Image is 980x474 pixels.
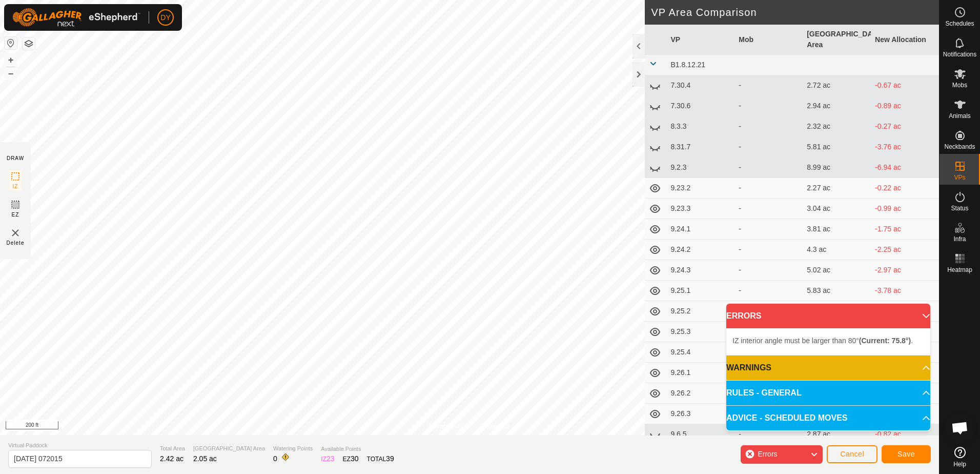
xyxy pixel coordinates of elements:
[666,424,734,445] td: 9.6.5
[666,363,734,383] td: 9.26.1
[803,219,871,240] td: 3.81 ac
[5,54,17,66] button: +
[273,444,313,453] span: Watering Points
[871,260,939,281] td: -2.97 ac
[803,199,871,219] td: 3.04 ac
[803,424,871,445] td: 2.87 ac
[666,240,734,260] td: 9.24.2
[803,260,871,281] td: 5.02 ac
[803,96,871,116] td: 2.94 ac
[726,310,761,322] span: ERRORS
[739,80,799,91] div: -
[666,96,734,116] td: 7.30.6
[739,162,799,173] div: -
[12,211,19,219] span: EZ
[666,219,734,240] td: 9.24.1
[871,178,939,199] td: -0.22 ac
[739,285,799,296] div: -
[871,25,939,55] th: New Allocation
[944,144,975,150] span: Neckbands
[803,178,871,199] td: 2.27 ac
[7,239,25,247] span: Delete
[726,387,802,399] span: RULES - GENERAL
[321,453,334,464] div: IZ
[651,6,939,18] h2: VP Area Comparison
[803,281,871,301] td: 5.83 ac
[871,75,939,96] td: -0.67 ac
[726,304,930,328] p-accordion-header: ERRORS
[947,267,972,273] span: Heatmap
[871,424,939,445] td: -0.82 ac
[351,455,359,463] span: 30
[5,67,17,80] button: –
[666,281,734,301] td: 9.25.1
[871,199,939,219] td: -0.99 ac
[827,445,877,463] button: Cancel
[5,37,17,49] button: Reset Map
[871,281,939,301] td: -3.78 ac
[23,37,35,50] button: Map Layers
[945,412,975,443] div: Open chat
[326,455,335,463] span: 23
[803,25,871,55] th: [GEOGRAPHIC_DATA] Area
[429,422,467,431] a: Privacy Policy
[670,61,705,69] span: B1.8.12.21
[734,25,803,55] th: Mob
[7,154,24,162] div: DRAW
[367,453,394,464] div: TOTAL
[726,355,930,380] p-accordion-header: WARNINGS
[871,96,939,116] td: -0.89 ac
[726,406,930,430] p-accordion-header: ADVICE - SCHEDULED MOVES
[871,301,939,322] td: -1.19 ac
[666,260,734,281] td: 9.24.3
[951,205,968,211] span: Status
[666,404,734,424] td: 9.26.3
[666,157,734,178] td: 9.2.3
[666,301,734,322] td: 9.25.2
[871,157,939,178] td: -6.94 ac
[666,75,734,96] td: 7.30.4
[9,227,22,239] img: VP
[871,116,939,137] td: -0.27 ac
[193,455,217,463] span: 2.05 ac
[803,116,871,137] td: 2.32 ac
[871,137,939,157] td: -3.76 ac
[739,183,799,193] div: -
[386,455,394,463] span: 39
[666,178,734,199] td: 9.23.2
[739,265,799,275] div: -
[943,51,976,57] span: Notifications
[871,219,939,240] td: -1.75 ac
[739,101,799,111] div: -
[160,455,183,463] span: 2.42 ac
[732,337,913,345] span: IZ interior angle must be larger than 80° .
[949,113,971,119] span: Animals
[726,362,771,374] span: WARNINGS
[871,240,939,260] td: -2.25 ac
[803,137,871,157] td: 5.81 ac
[840,450,864,458] span: Cancel
[859,337,911,345] b: (Current: 75.8°)
[739,244,799,255] div: -
[954,174,965,181] span: VPs
[739,224,799,234] div: -
[666,116,734,137] td: 8.3.3
[953,461,966,467] span: Help
[666,25,734,55] th: VP
[12,8,140,27] img: Gallagher Logo
[758,450,777,458] span: Errors
[726,328,930,355] p-accordion-content: ERRORS
[666,322,734,342] td: 9.25.3
[953,236,966,242] span: Infra
[803,157,871,178] td: 8.99 ac
[739,203,799,214] div: -
[803,301,871,322] td: 3.24 ac
[882,445,931,463] button: Save
[343,453,359,464] div: EZ
[666,137,734,157] td: 8.31.7
[160,12,170,23] span: DY
[13,183,18,190] span: IZ
[480,422,510,431] a: Contact Us
[321,445,394,453] span: Available Points
[160,444,185,453] span: Total Area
